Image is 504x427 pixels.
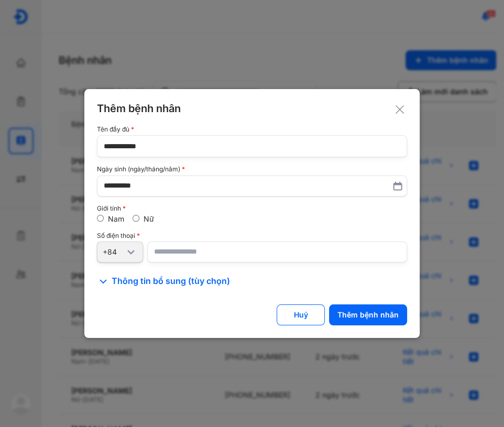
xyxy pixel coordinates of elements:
[97,102,407,115] div: Thêm bệnh nhân
[97,205,407,212] div: Giới tính
[103,247,125,257] div: +84
[337,310,399,320] div: Thêm bệnh nhân
[97,232,407,239] div: Số điện thoại
[112,275,230,288] span: Thông tin bổ sung (tùy chọn)
[97,166,407,173] div: Ngày sinh (ngày/tháng/năm)
[329,304,407,325] button: Thêm bệnh nhân
[144,214,154,223] label: Nữ
[108,214,124,223] label: Nam
[97,126,407,133] div: Tên đầy đủ
[277,304,325,325] button: Huỷ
